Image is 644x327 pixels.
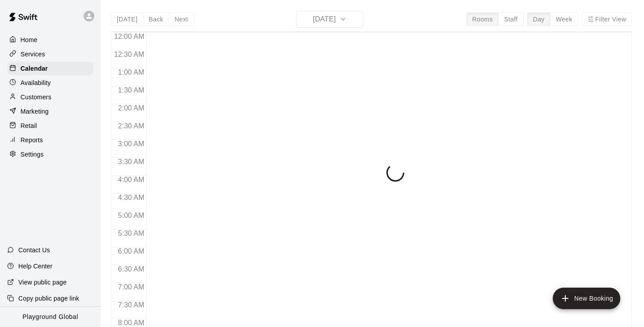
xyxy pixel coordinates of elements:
[7,119,93,132] a: Retail
[116,158,147,166] span: 3:30 AM
[116,319,147,327] span: 8:00 AM
[116,301,147,309] span: 7:30 AM
[21,35,38,44] p: Home
[116,265,147,273] span: 6:30 AM
[7,105,93,118] a: Marketing
[116,212,147,219] span: 5:00 AM
[116,194,147,201] span: 4:30 AM
[21,64,48,73] p: Calendar
[7,133,93,147] a: Reports
[7,62,93,75] a: Calendar
[7,47,93,61] a: Services
[21,150,44,159] p: Settings
[116,247,147,255] span: 6:00 AM
[116,283,147,291] span: 7:00 AM
[7,90,93,104] a: Customers
[7,148,93,161] a: Settings
[21,107,49,116] p: Marketing
[116,104,147,112] span: 2:00 AM
[116,229,147,237] span: 5:30 AM
[21,50,45,59] p: Services
[22,312,78,322] p: Playground Global
[7,33,93,47] a: Home
[21,136,43,144] p: Reports
[116,86,147,94] span: 1:30 AM
[112,51,147,58] span: 12:30 AM
[116,122,147,130] span: 2:30 AM
[7,76,93,89] a: Availability
[18,262,52,271] p: Help Center
[116,140,147,148] span: 3:00 AM
[18,278,67,287] p: View public page
[116,68,147,76] span: 1:00 AM
[21,121,37,130] p: Retail
[18,246,50,255] p: Contact Us
[21,93,51,102] p: Customers
[21,78,51,87] p: Availability
[553,288,620,309] button: add
[112,33,147,40] span: 12:00 AM
[116,176,147,183] span: 4:00 AM
[18,294,79,303] p: Copy public page link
